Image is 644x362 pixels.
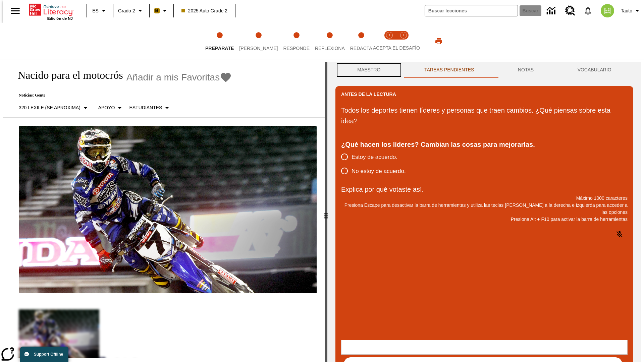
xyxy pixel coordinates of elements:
a: Centro de recursos, Se abrirá en una pestaña nueva. [561,2,579,20]
div: Portada [29,2,73,20]
span: Grado 2 [118,7,135,14]
p: 320 Lexile (Se aproxima) [19,104,80,111]
div: ¿Qué hacen los líderes? Cambian las cosas para mejorarlas. [341,139,628,150]
span: [PERSON_NAME] [239,46,278,51]
button: VOCABULARIO [555,62,633,78]
p: Máximo 1000 caracteres [341,195,628,202]
button: Escoja un nuevo avatar [597,2,618,19]
span: Tauto [621,7,632,14]
button: Haga clic para activar la función de reconocimiento de voz [611,226,628,242]
button: Abrir el menú lateral [5,1,25,21]
span: Prepárate [205,46,234,51]
div: poll [341,150,411,178]
p: Todos los deportes tienen líderes y personas que traen cambios. ¿Qué piensas sobre esta idea? [341,105,628,126]
button: Lee step 2 of 5 [234,23,283,60]
p: Noticias: Gente [11,93,232,98]
div: Pulsa la tecla de intro o la barra espaciadora y luego presiona las flechas de derecha e izquierd... [325,62,327,362]
p: Presiona Escape para desactivar la barra de herramientas y utiliza las teclas [PERSON_NAME] a la ... [341,202,628,216]
span: 2025 Auto Grade 2 [181,7,228,14]
button: Support Offline [20,347,68,362]
button: Tipo de apoyo, Apoyo [96,102,127,114]
span: ES [92,7,99,14]
button: Añadir a mis Favoritas - Nacido para el motocrós [126,71,232,83]
button: Redacta step 5 of 5 [345,23,378,60]
span: ACEPTA EL DESAFÍO [373,45,420,51]
div: Instructional Panel Tabs [335,62,633,78]
span: B [155,6,159,15]
span: Support Offline [34,352,63,357]
img: avatar image [601,4,614,17]
span: Responde [283,46,310,51]
input: Buscar campo [425,5,518,16]
p: Explica por qué votaste así. [341,184,628,195]
body: Explica por qué votaste así. Máximo 1000 caracteres Presiona Alt + F10 para activar la barra de h... [3,5,98,11]
div: activity [327,62,641,362]
span: Añadir a mis Favoritas [126,72,220,83]
p: Apoyo [98,104,115,111]
text: 1 [388,34,390,37]
h2: Antes de la lectura [341,90,396,98]
button: Seleccione Lexile, 320 Lexile (Se aproxima) [16,102,92,114]
a: Centro de información [543,2,561,20]
button: TAREAS PENDIENTES [402,62,496,78]
button: Seleccionar estudiante [126,102,174,114]
button: Reflexiona step 4 of 5 [310,23,350,60]
p: Estudiantes [129,104,162,111]
button: Maestro [335,62,402,78]
h1: Nacido para el motocrós [11,69,123,81]
button: Perfil/Configuración [618,5,644,17]
span: Reflexiona [315,46,345,51]
button: Acepta el desafío lee step 1 of 2 [380,23,399,60]
button: NOTAS [496,62,556,78]
p: Presiona Alt + F10 para activar la barra de herramientas [341,216,628,223]
img: El corredor de motocrós James Stewart vuela por los aires en su motocicleta de montaña [19,126,317,293]
span: Edición de NJ [47,16,73,20]
button: Responde step 3 of 5 [278,23,315,60]
button: Imprimir [428,35,449,47]
button: Grado: Grado 2, Elige un grado [115,5,147,17]
span: Estoy de acuerdo. [352,153,397,162]
button: Acepta el desafío contesta step 2 of 2 [394,23,413,60]
text: 2 [402,34,404,37]
button: Boost El color de la clase es anaranjado claro. Cambiar el color de la clase. [152,5,171,17]
button: Lenguaje: ES, Selecciona un idioma [89,5,111,17]
span: No estoy de acuerdo. [352,167,406,176]
span: Redacta [350,46,372,51]
a: Notificaciones [579,2,597,19]
div: reading [3,62,325,358]
button: Prepárate step 1 of 5 [200,23,239,60]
